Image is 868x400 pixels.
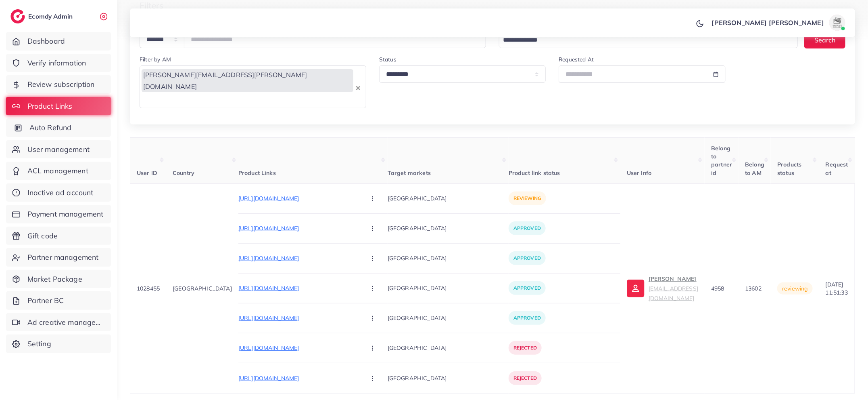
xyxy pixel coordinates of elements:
p: [URL][DOMAIN_NAME] [238,373,359,383]
span: Inactive ad account [27,187,94,198]
span: Market Package [27,274,82,284]
h2: Ecomdy Admin [28,13,75,20]
span: Setting [27,339,51,349]
a: User management [6,140,111,159]
a: Payment management [6,205,111,223]
a: Verify information [6,54,111,72]
a: Inactive ad account [6,183,111,202]
p: [PERSON_NAME] [PERSON_NAME] [712,18,824,27]
p: [GEOGRAPHIC_DATA] [388,339,509,357]
a: ACL management [6,162,111,180]
p: [URL][DOMAIN_NAME] [238,343,359,353]
a: Product Links [6,97,111,116]
span: Ad creative management [27,317,105,328]
input: Search for option [141,94,354,106]
span: ACL management [27,166,88,176]
p: rejected [509,341,542,355]
span: Partner management [27,252,99,263]
a: [PERSON_NAME] [PERSON_NAME]avatar [707,15,849,31]
a: Ad creative management [6,313,111,332]
span: Review subscription [27,79,95,90]
a: Partner management [6,248,111,267]
img: logo [10,9,25,23]
img: avatar [829,15,845,31]
span: User management [27,144,90,155]
span: Dashboard [27,36,65,46]
a: Setting [6,335,111,353]
a: Partner BC [6,291,111,310]
a: Review subscription [6,75,111,94]
p: [GEOGRAPHIC_DATA] [388,369,509,387]
a: Dashboard [6,32,111,51]
span: Gift code [27,231,58,241]
a: Gift code [6,227,111,245]
a: Market Package [6,270,111,288]
a: Auto Refund [6,118,111,137]
span: Partner BC [27,295,64,306]
span: Payment management [27,209,104,219]
span: Auto Refund [29,122,72,133]
span: Verify information [27,58,86,68]
span: Product Links [27,101,73,112]
p: rejected [509,371,542,385]
a: logoEcomdy Admin [10,9,75,23]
